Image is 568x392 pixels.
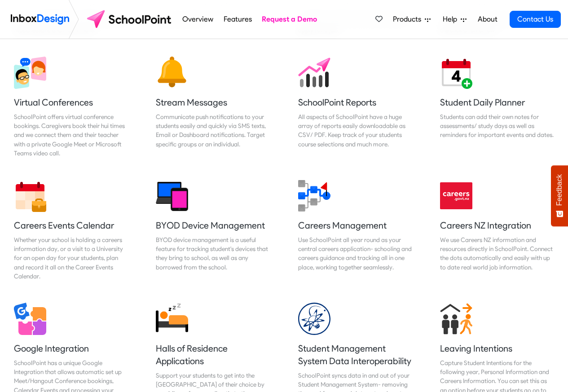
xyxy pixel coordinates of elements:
[439,10,470,28] a: Help
[14,112,128,158] div: SchoolPoint offers virtual conference bookings. Caregivers book their hui times and we connect th...
[555,174,564,206] span: Feedback
[7,49,135,165] a: Virtual Conferences SchoolPoint offers virtual conference bookings. Caregivers book their hui tim...
[180,10,216,28] a: Overview
[551,165,568,226] button: Feedback - Show survey
[440,219,554,232] h5: Careers NZ Integration
[156,235,270,272] div: BYOD device management is a useful feature for tracking student's devices that they bring to scho...
[298,57,330,89] img: 2022_01_17_icon_sp_reports.svg
[440,180,472,212] img: 2022_01_13_icon_careersnz.svg
[298,235,412,272] div: Use SchoolPoint all year round as your central careers application- schooling and careers guidanc...
[14,342,128,355] h5: Google Integration
[156,96,270,109] h5: Stream Messages
[443,14,461,25] span: Help
[298,219,412,232] h5: Careers Management
[14,96,128,109] h5: Virtual Conferences
[156,303,188,335] img: 2022_01_13_icon_accomodation.svg
[440,112,554,140] div: Students can add their own notes for assessments/ study days as well as reminders for important e...
[475,10,500,28] a: About
[14,303,46,335] img: 2022_01_13_icon_google_integration.svg
[393,14,425,25] span: Products
[298,342,412,367] h5: Student Management System Data Interoperability
[298,96,412,109] h5: SchoolPoint Reports
[14,57,46,89] img: 2022_03_30_icon_virtual_conferences.svg
[156,180,188,212] img: 2022_01_17_icon_byod_management.svg
[221,10,254,28] a: Features
[440,342,554,355] h5: Leaving Intentions
[83,9,177,30] img: schoolpoint logo
[291,172,419,288] a: Careers Management Use SchoolPoint all year round as your central careers application- schooling ...
[298,112,412,149] div: All aspects of SchoolPoint have a huge array of reports easily downloadable as CSV/ PDF. Keep tra...
[14,235,128,281] div: Whether your school is holding a careers information day, or a visit to a University for an open ...
[14,180,46,212] img: 2022_01_17_icon_career_event_calendar.svg
[7,172,135,288] a: Careers Events Calendar Whether your school is holding a careers information day, or a visit to a...
[440,57,472,89] img: 2022_01_17_icon_daily_planner.svg
[291,49,419,165] a: SchoolPoint Reports All aspects of SchoolPoint have a huge array of reports easily downloadable a...
[440,235,554,272] div: We use Careers NZ information and resources directly in SchoolPoint. Connect the dots automatical...
[260,10,320,28] a: Request a Demo
[14,219,128,232] h5: Careers Events Calendar
[156,112,270,149] div: Communicate push notifications to your students easily and quickly via SMS texts, Email or Dashbo...
[149,172,277,288] a: BYOD Device Management BYOD device management is a useful feature for tracking student's devices ...
[298,180,330,212] img: 2022_01_13_icon_career_management.svg
[149,49,277,165] a: Stream Messages Communicate push notifications to your students easily and quickly via SMS texts,...
[433,172,561,288] a: Careers NZ Integration We use Careers NZ information and resources directly in SchoolPoint. Conne...
[389,10,434,28] a: Products
[156,57,188,89] img: 2022_01_17_icon_messages.svg
[298,303,330,335] img: 2022_01_13_icon_kamar_integration.svg
[156,219,270,232] h5: BYOD Device Management
[156,342,270,367] h5: Halls of Residence Applications
[440,303,472,335] img: 2022_01_13_icon_leaving_intention.svg
[440,96,554,109] h5: Student Daily Planner
[510,11,561,28] a: Contact Us
[433,49,561,165] a: Student Daily Planner Students can add their own notes for assessments/ study days as well as rem...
